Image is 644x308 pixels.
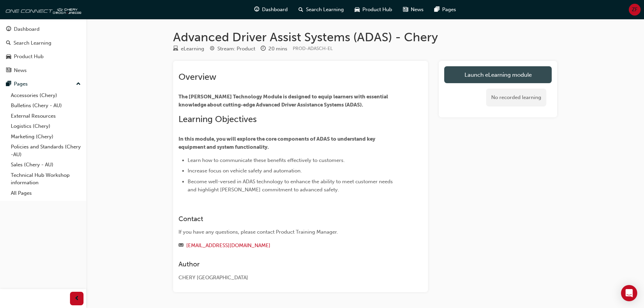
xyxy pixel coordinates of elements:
div: Stream: Product [217,45,255,53]
span: Increase focus on vehicle safety and automation. [188,168,302,174]
a: Logistics (Chery) [8,121,84,132]
button: Pages [3,78,84,90]
span: pages-icon [6,81,11,87]
span: news-icon [403,5,408,14]
a: All Pages [8,188,84,198]
div: News [14,67,27,74]
h1: Advanced Driver Assist Systems (ADAS) - Chery [173,30,557,45]
span: car-icon [355,5,360,14]
div: Stream [210,45,255,53]
a: Dashboard [3,23,84,35]
div: Open Intercom Messenger [621,285,637,301]
a: Search Learning [3,37,84,49]
span: pages-icon [434,5,439,14]
div: eLearning [181,45,204,53]
div: Dashboard [14,25,40,33]
a: guage-iconDashboard [249,3,293,17]
div: No recorded learning [486,89,546,106]
a: Product Hub [3,50,84,63]
a: External Resources [8,111,84,121]
div: Type [173,45,204,53]
span: ZF [632,6,638,14]
span: clock-icon [261,46,266,52]
div: Duration [261,45,287,53]
a: Policies and Standards (Chery -AU) [8,142,84,160]
a: Technical Hub Workshop information [8,170,84,188]
span: Search Learning [306,6,344,14]
span: The [PERSON_NAME] Technology Module is designed to equip learners with essential knowledge about ... [178,94,389,108]
span: News [411,6,424,14]
span: prev-icon [74,294,79,303]
span: car-icon [6,54,11,60]
div: If you have any questions, please contact Product Training Manager. [178,228,398,236]
span: Learning resource code [293,46,333,51]
span: target-icon [210,46,215,52]
button: DashboardSearch LearningProduct HubNews [3,22,84,78]
div: Product Hub [14,53,44,61]
span: In this module, you will explore the core components of ADAS to understand key equipment and syst... [178,136,376,150]
img: oneconnect [3,3,81,16]
div: 20 mins [268,45,287,53]
span: up-icon [76,80,81,89]
span: search-icon [6,40,11,46]
span: search-icon [299,5,303,14]
span: learningResourceType_ELEARNING-icon [173,46,178,52]
span: Pages [442,6,456,14]
a: search-iconSearch Learning [293,3,349,17]
span: email-icon [178,243,184,249]
span: Become well-versed in ADAS technology to enhance the ability to meet customer needs and highlight... [188,179,394,193]
a: News [3,64,84,77]
span: Learn how to communicate these benefits effectively to customers. [188,157,345,163]
a: Marketing (Chery) [8,132,84,142]
div: Search Learning [14,39,51,47]
span: Learning Objectives [178,114,257,124]
div: CHERY [GEOGRAPHIC_DATA] [178,274,398,282]
div: Email [178,241,398,250]
h3: Contact [178,215,398,223]
a: Sales (Chery - AU) [8,160,84,170]
button: ZF [629,4,641,16]
div: Pages [14,80,28,88]
a: news-iconNews [398,3,429,17]
a: Launch eLearning module [444,66,552,83]
span: Overview [178,72,216,82]
span: guage-icon [254,5,259,14]
a: [EMAIL_ADDRESS][DOMAIN_NAME] [186,242,270,248]
span: Dashboard [262,6,288,14]
h3: Author [178,260,398,268]
a: car-iconProduct Hub [349,3,398,17]
span: Product Hub [362,6,392,14]
span: news-icon [6,68,11,74]
a: Bulletins (Chery - AU) [8,100,84,111]
span: guage-icon [6,26,11,32]
a: pages-iconPages [429,3,461,17]
a: Accessories (Chery) [8,90,84,101]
